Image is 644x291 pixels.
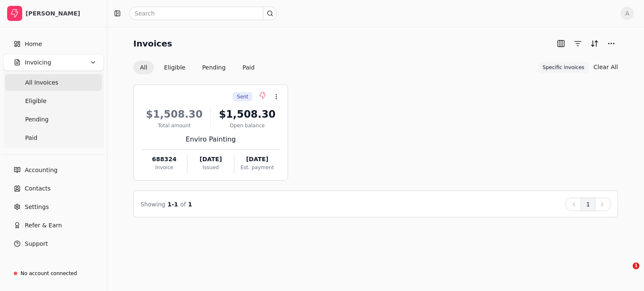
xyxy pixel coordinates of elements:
[25,115,49,124] span: Pending
[25,166,57,175] span: Accounting
[141,164,187,171] div: Invoice
[3,266,104,281] a: No account connected
[26,9,100,18] div: [PERSON_NAME]
[594,60,618,74] button: Clear All
[141,107,207,122] div: $1,508.30
[141,122,207,129] div: Total amount
[605,37,618,50] button: More
[133,61,154,74] button: All
[234,164,280,171] div: Est. payment
[214,122,280,129] div: Open balance
[3,162,104,178] a: Accounting
[237,93,248,100] span: Sent
[25,97,47,106] span: Eligible
[21,270,77,277] div: No account connected
[140,201,165,208] span: Showing
[5,93,102,109] a: Eligible
[234,155,280,164] div: [DATE]
[25,134,37,142] span: Paid
[129,7,277,20] input: Search
[3,54,104,71] button: Invoicing
[25,239,48,248] span: Support
[3,217,104,234] button: Refer & Earn
[3,198,104,215] a: Settings
[214,107,280,122] div: $1,508.30
[538,62,588,73] button: Specific invoices
[168,201,178,208] span: 1 - 1
[581,198,595,211] button: 1
[195,61,232,74] button: Pending
[141,134,280,144] div: Enviro Painting
[25,203,49,211] span: Settings
[633,263,639,269] span: 1
[141,155,187,164] div: 688324
[180,201,186,208] span: of
[3,180,104,197] a: Contacts
[25,184,51,193] span: Contacts
[25,78,58,87] span: All Invoices
[25,40,42,49] span: Home
[5,129,102,146] a: Paid
[621,7,634,20] button: A
[236,61,261,74] button: Paid
[25,221,62,230] span: Refer & Earn
[588,37,601,50] button: Sort
[543,64,584,71] span: Specific invoices
[615,263,636,283] iframe: Intercom live chat
[3,36,104,52] a: Home
[5,74,102,91] a: All Invoices
[187,155,234,164] div: [DATE]
[25,58,51,67] span: Invoicing
[3,235,104,252] button: Support
[188,201,192,208] span: 1
[157,61,192,74] button: Eligible
[5,111,102,128] a: Pending
[133,37,172,50] h2: Invoices
[187,164,234,171] div: Issued
[133,61,261,74] div: Invoice filter options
